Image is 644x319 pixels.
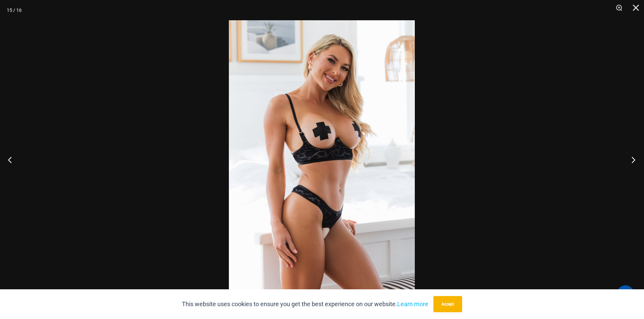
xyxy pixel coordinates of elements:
button: Next [619,143,644,177]
button: Accept [433,296,462,312]
a: Learn more [397,300,428,308]
div: 15 / 16 [7,5,22,15]
img: Nights Fall Silver Leopard 1036 Bra 6046 Thong 05 [229,20,415,299]
p: This website uses cookies to ensure you get the best experience on our website. [182,299,428,309]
